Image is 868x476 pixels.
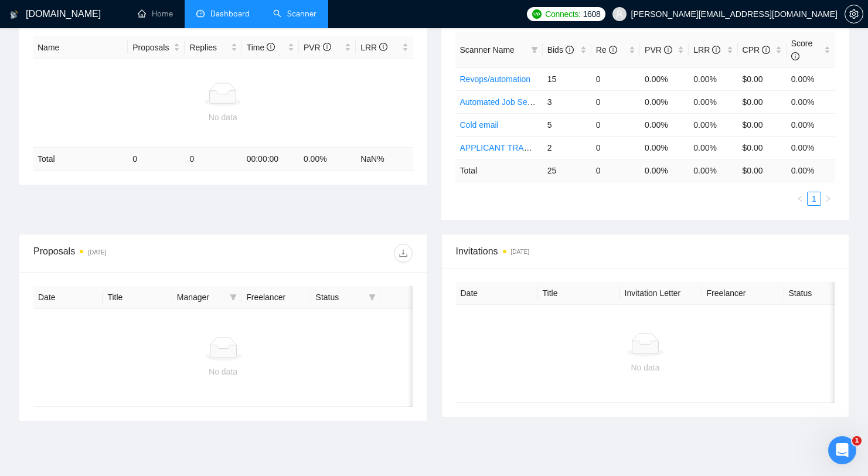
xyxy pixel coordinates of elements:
[241,286,311,309] th: Freelancer
[787,113,835,136] td: 0.00%
[793,192,807,206] button: left
[615,10,624,18] span: user
[267,43,275,51] span: info-circle
[43,365,403,378] div: No data
[591,67,640,90] td: 0
[394,244,413,263] button: download
[323,43,331,51] span: info-circle
[38,111,409,124] div: No data
[128,148,185,171] td: 0
[185,36,241,59] th: Replies
[511,249,529,255] time: [DATE]
[693,45,720,55] span: LRR
[366,288,378,306] span: filter
[793,192,807,206] li: Previous Page
[591,136,640,159] td: 0
[738,159,787,182] td: $ 0.00
[845,9,863,19] a: setting
[845,5,863,23] button: setting
[762,46,770,54] span: info-circle
[460,120,499,130] a: Cold email
[227,288,239,306] span: filter
[132,41,171,54] span: Proposals
[33,244,223,263] div: Proposals
[640,113,689,136] td: 0.00%
[689,136,737,159] td: 0.00%
[640,159,689,182] td: 0.00 %
[128,36,185,59] th: Proposals
[738,136,787,159] td: $0.00
[531,46,538,53] span: filter
[852,436,862,446] span: 1
[787,159,835,182] td: 0.00 %
[177,291,225,304] span: Manager
[299,148,356,171] td: 0.00 %
[543,136,591,159] td: 2
[845,9,863,19] span: setting
[88,249,106,256] time: [DATE]
[10,5,18,24] img: logo
[738,113,787,136] td: $0.00
[640,136,689,159] td: 0.00%
[543,67,591,90] td: 15
[103,286,172,309] th: Title
[185,148,241,171] td: 0
[583,8,601,21] span: 1608
[460,97,543,107] a: Automated Job Search
[807,192,821,206] li: 1
[645,45,672,55] span: PVR
[821,192,835,206] button: right
[821,192,835,206] li: Next Page
[591,113,640,136] td: 0
[455,159,543,182] td: Total
[596,45,617,55] span: Re
[529,41,540,59] span: filter
[712,46,720,54] span: info-circle
[543,159,591,182] td: 25
[369,294,376,301] span: filter
[543,90,591,113] td: 3
[547,45,574,55] span: Bids
[591,159,640,182] td: 0
[460,74,531,84] a: Revops/automation
[738,90,787,113] td: $0.00
[360,43,387,52] span: LRR
[460,45,515,55] span: Scanner Name
[640,67,689,90] td: 0.00%
[379,43,387,51] span: info-circle
[273,9,316,19] a: searchScanner
[689,90,737,113] td: 0.00%
[356,148,413,171] td: NaN %
[591,90,640,113] td: 0
[465,361,826,374] div: No data
[791,39,813,61] span: Score
[543,113,591,136] td: 5
[196,9,205,18] span: dashboard
[247,43,275,52] span: Time
[210,9,250,19] span: Dashboard
[825,195,832,202] span: right
[689,67,737,90] td: 0.00%
[743,45,770,55] span: CPR
[138,9,173,19] a: homeHome
[242,148,299,171] td: 00:00:00
[640,90,689,113] td: 0.00%
[33,286,103,309] th: Date
[787,67,835,90] td: 0.00%
[460,143,586,152] a: APPLICANT TRACKING SYSTEM
[664,46,672,54] span: info-circle
[566,46,574,54] span: info-circle
[189,41,228,54] span: Replies
[316,291,364,304] span: Status
[33,36,128,59] th: Name
[784,282,866,305] th: Status
[787,136,835,159] td: 0.00%
[787,90,835,113] td: 0.00%
[808,192,821,205] a: 1
[620,282,702,305] th: Invitation Letter
[304,43,331,52] span: PVR
[702,282,784,305] th: Freelancer
[796,195,804,202] span: left
[828,436,856,464] iframe: Intercom live chat
[538,282,620,305] th: Title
